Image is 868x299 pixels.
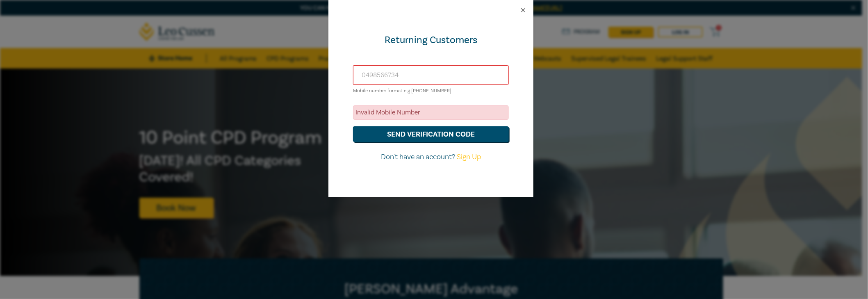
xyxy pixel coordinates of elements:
a: Sign Up [457,152,481,162]
button: Close [519,7,527,14]
div: Invalid Mobile Number [353,105,509,120]
div: Returning Customers [353,34,509,47]
p: Don't have an account? [353,152,509,162]
small: Mobile number format e.g [PHONE_NUMBER] [353,88,451,94]
input: Enter email or Mobile number [353,65,509,85]
button: send verification code [353,126,509,142]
